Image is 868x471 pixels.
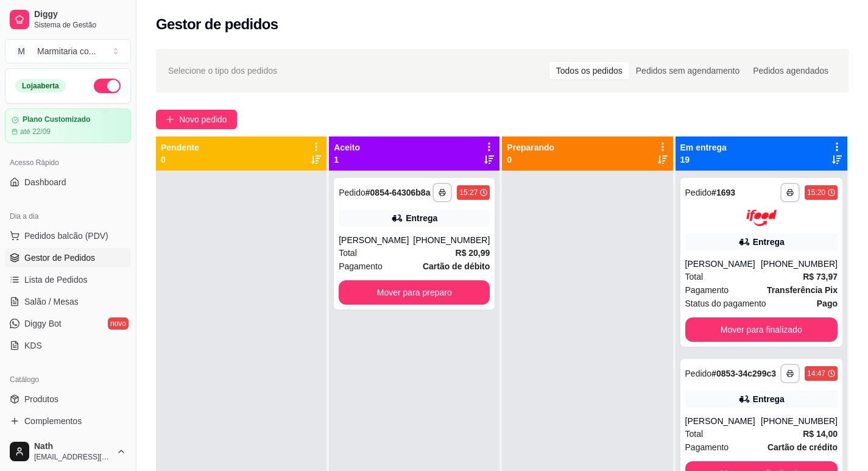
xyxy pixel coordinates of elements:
[24,317,62,330] span: Diggy Bot
[5,5,131,34] a: DiggySistema de Gestão
[685,441,729,454] span: Pagamento
[339,246,357,260] span: Total
[406,212,437,224] div: Entrega
[761,258,838,270] div: [PHONE_NUMBER]
[339,188,365,197] span: Pedido
[24,176,66,188] span: Dashboard
[339,260,383,273] span: Pagamento
[20,127,51,136] article: até 22/09
[685,270,704,283] span: Total
[24,393,58,405] span: Produtos
[24,230,108,242] span: Pedidos balcão (PDV)
[767,442,838,452] strong: Cartão de crédito
[817,299,838,308] strong: Pago
[711,188,735,197] strong: # 1693
[685,427,704,441] span: Total
[34,20,126,30] span: Sistema de Gestão
[711,369,776,378] strong: # 0853-34c299c3
[5,39,131,63] button: Select a team
[5,437,131,466] button: Nath[EMAIL_ADDRESS][DOMAIN_NAME]
[15,79,66,93] div: Loja aberta
[680,154,727,166] p: 19
[24,252,95,264] span: Gestor de Pedidos
[746,210,777,226] img: ifood
[24,415,82,427] span: Complementos
[767,285,838,295] strong: Transferência Pix
[507,154,554,166] p: 0
[37,45,96,57] div: Marmitaria co ...
[753,393,785,405] div: Entrega
[339,280,490,305] button: Mover para preparo
[5,270,131,289] a: Lista de Pedidos
[680,141,727,154] p: Em entrega
[24,339,42,352] span: KDS
[807,188,825,197] div: 15:20
[161,141,199,154] p: Pendente
[168,64,277,77] span: Selecione o tipo dos pedidos
[629,62,746,79] div: Pedidos sem agendamento
[685,297,766,310] span: Status do pagamento
[5,226,131,246] button: Pedidos balcão (PDV)
[34,452,111,462] span: [EMAIL_ADDRESS][DOMAIN_NAME]
[24,296,79,308] span: Salão / Mesas
[685,258,761,270] div: [PERSON_NAME]
[807,369,825,378] div: 14:47
[803,429,838,439] strong: R$ 14,00
[746,62,835,79] div: Pedidos agendados
[23,115,90,124] article: Plano Customizado
[161,154,199,166] p: 0
[5,207,131,226] div: Dia a dia
[456,248,490,258] strong: R$ 20,99
[5,153,131,172] div: Acesso Rápido
[5,108,131,143] a: Plano Customizadoaté 22/09
[5,336,131,355] a: KDS
[685,188,712,197] span: Pedido
[334,141,360,154] p: Aceito
[5,172,131,192] a: Dashboard
[761,415,838,427] div: [PHONE_NUMBER]
[5,314,131,333] a: Diggy Botnovo
[156,110,237,129] button: Novo pedido
[334,154,360,166] p: 1
[753,236,785,248] div: Entrega
[549,62,629,79] div: Todos os pedidos
[685,283,729,297] span: Pagamento
[423,261,490,271] strong: Cartão de débito
[15,45,27,57] span: M
[5,411,131,431] a: Complementos
[339,234,413,246] div: [PERSON_NAME]
[685,369,712,378] span: Pedido
[685,317,838,342] button: Mover para finalizado
[179,113,227,126] span: Novo pedido
[5,389,131,409] a: Produtos
[34,9,126,20] span: Diggy
[166,115,174,124] span: plus
[24,274,88,286] span: Lista de Pedidos
[5,370,131,389] div: Catálogo
[685,415,761,427] div: [PERSON_NAME]
[5,248,131,267] a: Gestor de Pedidos
[803,272,838,282] strong: R$ 73,97
[507,141,554,154] p: Preparando
[413,234,490,246] div: [PHONE_NUMBER]
[5,292,131,311] a: Salão / Mesas
[94,79,121,93] button: Alterar Status
[34,441,111,452] span: Nath
[365,188,431,197] strong: # 0854-64306b8a
[459,188,478,197] div: 15:27
[156,15,278,34] h2: Gestor de pedidos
